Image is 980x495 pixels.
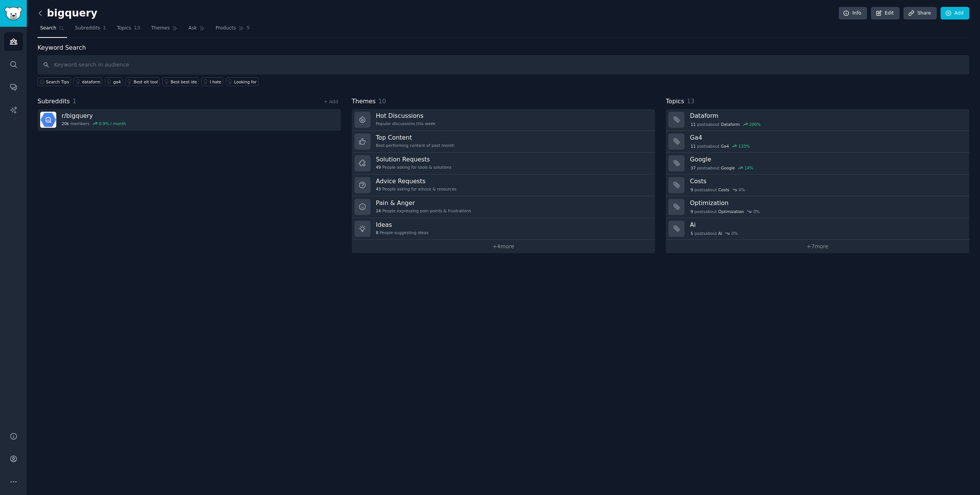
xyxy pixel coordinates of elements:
span: 1 [103,25,106,32]
div: post s about [690,186,746,193]
span: Ai [718,231,722,236]
span: Themes [352,97,376,106]
span: Subreddits [75,25,100,32]
a: Topics13 [114,22,143,38]
div: I hate [210,79,221,85]
span: Subreddits [38,97,70,106]
div: People expressing pain points & frustrations [376,208,471,213]
span: 43 [376,186,381,192]
a: Looking for [226,77,258,86]
div: Best-performing content of past month [376,143,455,148]
a: Info [839,7,867,20]
a: Costs9postsaboutCosts0% [666,174,969,196]
a: Best elt tool [125,77,160,86]
span: 10 [378,98,386,105]
div: 200 % [749,122,761,127]
a: Optimization9postsaboutOptimization0% [666,196,969,218]
h3: Top Content [376,134,455,142]
a: r/bigquery20kmembers0.9% / month [38,109,341,131]
span: Topics [666,97,684,106]
a: Ask [186,22,207,38]
span: Search [40,25,56,32]
h3: Hot Discussions [376,112,436,120]
a: +4more [352,240,655,253]
a: Solution Requests49People asking for tools & solutions [352,153,655,174]
a: ga4 [105,77,122,86]
span: 5 [691,231,693,236]
a: Top ContentBest-performing content of past month [352,131,655,153]
input: Keyword search in audience [38,55,969,75]
span: 5 [247,25,250,32]
div: Looking for [234,79,257,85]
div: 14 % [744,165,753,171]
div: post s about [690,121,761,128]
div: members [62,121,126,126]
span: Google [721,165,735,171]
a: Share [903,7,936,20]
a: Ideas8People suggesting ideas [352,218,655,240]
span: Topics [117,25,131,32]
img: bigquery [40,112,56,128]
a: Hot DiscussionsPopular discussions this week [352,109,655,131]
a: Add [941,7,969,20]
h3: r/ bigquery [62,112,126,120]
h3: Advice Requests [376,177,457,185]
h3: Google [690,155,964,163]
span: Costs [718,187,729,192]
div: Best best ide [171,79,197,85]
a: Google37postsaboutGoogle14% [666,153,969,174]
span: Search Tips [46,79,69,85]
a: I hate [201,77,223,86]
h3: Ideas [376,221,428,229]
div: 133 % [738,143,750,149]
span: 11 [691,143,696,149]
a: dataform [73,77,102,86]
a: Ga411postsaboutGa4133% [666,131,969,153]
div: post s about [690,164,754,171]
a: Ai5postsaboutAi0% [666,218,969,240]
div: People asking for tools & solutions [376,164,452,170]
span: 11 [691,122,696,127]
div: 0 % [732,231,738,236]
div: dataform [82,79,100,85]
h3: Ga4 [690,134,964,142]
a: Search [38,22,67,38]
a: Advice Requests43People asking for advice & resources [352,174,655,196]
button: Search Tips [38,77,71,86]
span: 14 [376,208,381,213]
a: Dataform11postsaboutDataform200% [666,109,969,131]
h3: Optimization [690,199,964,207]
span: 13 [134,25,140,32]
h3: Pain & Anger [376,199,471,207]
div: ga4 [113,79,121,85]
div: Best elt tool [134,79,158,85]
a: Pain & Anger14People expressing pain points & frustrations [352,196,655,218]
a: Edit [871,7,900,20]
a: +7more [666,240,969,253]
div: People suggesting ideas [376,230,428,235]
div: 0 % [753,209,760,214]
div: post s about [690,230,738,237]
div: post s about [690,143,750,150]
div: People asking for advice & resources [376,186,457,192]
div: Popular discussions this week [376,121,436,126]
span: 8 [376,230,379,235]
a: Themes [149,22,181,38]
span: Dataform [721,122,740,127]
div: post s about [690,208,760,215]
div: 0 % [739,187,745,192]
span: Themes [151,25,170,32]
span: 13 [687,98,694,105]
h3: Solution Requests [376,155,452,163]
span: Ask [188,25,197,32]
h3: Costs [690,177,964,185]
img: GummySearch logo [5,7,22,20]
label: Keyword Search [38,44,86,51]
span: 9 [691,209,693,214]
a: Products5 [213,22,252,38]
h3: Ai [690,221,964,229]
h3: Dataform [690,112,964,120]
span: Optimization [718,209,744,214]
div: 0.9 % / month [99,121,126,126]
a: Best best ide [162,77,199,86]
